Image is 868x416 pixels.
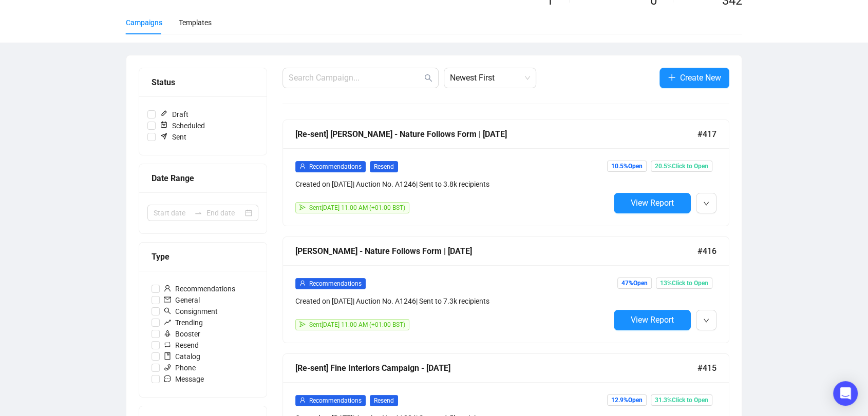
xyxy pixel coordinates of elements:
span: Catalog [160,351,204,362]
button: Create New [659,68,729,88]
input: Start date [154,207,190,219]
div: Templates [179,17,212,28]
span: 10.5% Open [607,161,647,172]
span: Booster [160,328,204,340]
span: View Report [631,315,674,325]
span: phone [164,364,171,371]
span: Consignment [160,306,222,317]
div: [Re-sent] Fine Interiors Campaign - [DATE] [295,362,697,374]
span: Resend [370,395,398,406]
span: down [703,318,709,324]
span: send [299,321,306,327]
span: Draft [156,109,193,120]
span: #417 [697,128,716,141]
span: Sent [DATE] 11:00 AM (+01:00 BST) [309,321,405,328]
span: Create New [680,71,721,84]
span: Scheduled [156,120,209,131]
span: user [299,163,306,169]
span: View Report [631,198,674,208]
span: 31.3% Click to Open [651,394,712,406]
input: End date [206,207,243,219]
input: Search Campaign... [289,72,422,84]
div: [Re-sent] [PERSON_NAME] - Nature Follows Form | [DATE] [295,128,697,141]
span: book [164,352,171,360]
a: [PERSON_NAME] - Nature Follows Form | [DATE]#416userRecommendationsCreated on [DATE]| Auction No.... [282,236,729,343]
span: plus [668,73,676,82]
span: 20.5% Click to Open [651,161,712,172]
span: search [424,74,432,82]
span: Sent [156,131,191,143]
span: retweet [164,341,171,348]
span: Resend [160,340,203,351]
span: search [164,307,171,314]
span: 47% Open [617,278,652,289]
div: Open Intercom Messenger [833,381,858,406]
span: user [299,397,306,403]
span: 12.9% Open [607,394,647,406]
div: Status [152,76,254,89]
span: 13% Click to Open [656,278,712,289]
button: View Report [614,193,691,213]
span: Recommendations [309,280,362,287]
div: Date Range [152,172,254,185]
span: message [164,375,171,382]
button: View Report [614,310,691,330]
span: swap-right [194,209,202,217]
span: Recommendations [160,283,239,294]
span: to [194,209,202,217]
span: Recommendations [309,163,362,170]
a: [Re-sent] [PERSON_NAME] - Nature Follows Form | [DATE]#417userRecommendationsResendCreated on [DA... [282,120,729,226]
span: rocket [164,330,171,337]
span: #415 [697,362,716,374]
span: Phone [160,362,200,373]
span: Message [160,373,208,385]
span: user [299,280,306,286]
span: mail [164,296,171,303]
span: down [703,201,709,207]
span: Sent [DATE] 11:00 AM (+01:00 BST) [309,204,405,211]
span: send [299,204,306,210]
div: Created on [DATE] | Auction No. A1246 | Sent to 3.8k recipients [295,179,610,190]
span: Resend [370,161,398,172]
div: Created on [DATE] | Auction No. A1246 | Sent to 7.3k recipients [295,295,610,307]
div: Campaigns [126,17,162,28]
span: Recommendations [309,397,362,404]
div: [PERSON_NAME] - Nature Follows Form | [DATE] [295,245,697,257]
span: user [164,285,171,292]
span: #416 [697,245,716,257]
div: Type [152,250,254,263]
span: General [160,294,204,306]
span: rise [164,319,171,326]
span: Trending [160,317,207,328]
span: Newest First [450,68,530,88]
